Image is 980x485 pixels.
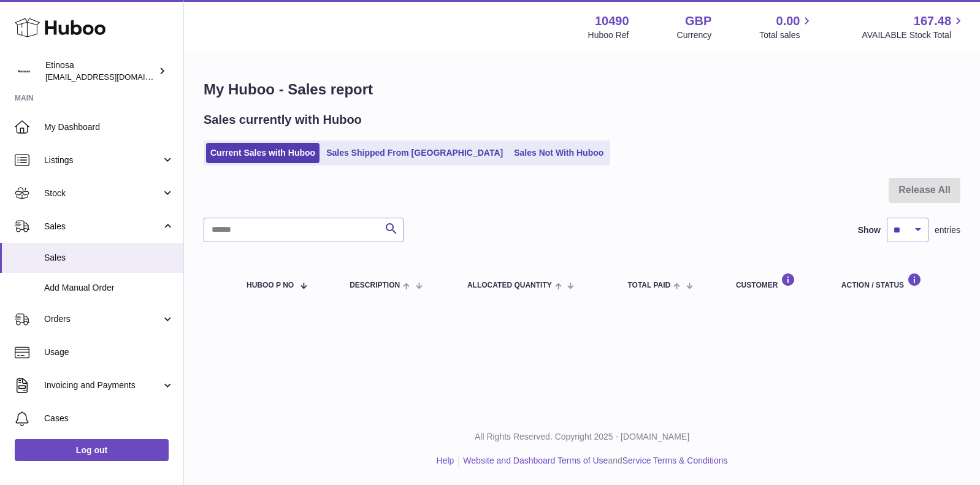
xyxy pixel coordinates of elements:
[44,155,161,166] span: Listings
[914,13,951,29] span: 167.48
[862,29,965,41] span: AVAILABLE Stock Total
[44,346,174,358] span: Usage
[194,431,970,443] p: All Rights Reserved. Copyright 2025 - [DOMAIN_NAME]
[776,13,800,29] span: 0.00
[622,456,728,465] a: Service Terms & Conditions
[44,252,174,264] span: Sales
[595,13,629,29] strong: 10490
[44,121,174,133] span: My Dashboard
[935,224,960,236] span: entries
[459,455,727,467] li: and
[44,282,174,294] span: Add Manual Order
[45,59,156,83] div: Etinosa
[44,221,161,232] span: Sales
[350,281,400,289] span: Description
[685,13,711,29] strong: GBP
[44,380,161,391] span: Invoicing and Payments
[247,281,294,289] span: Huboo P no
[677,29,712,41] div: Currency
[463,456,608,465] a: Website and Dashboard Terms of Use
[437,456,454,465] a: Help
[204,80,960,99] h1: My Huboo - Sales report
[862,13,965,41] a: 167.48 AVAILABLE Stock Total
[44,188,161,199] span: Stock
[15,62,33,80] img: Wolphuk@gmail.com
[627,281,670,289] span: Total paid
[588,29,629,41] div: Huboo Ref
[841,273,948,289] div: Action / Status
[467,281,552,289] span: ALLOCATED Quantity
[510,143,608,163] a: Sales Not With Huboo
[204,112,362,128] h2: Sales currently with Huboo
[206,143,320,163] a: Current Sales with Huboo
[322,143,507,163] a: Sales Shipped From [GEOGRAPHIC_DATA]
[736,273,817,289] div: Customer
[759,13,814,41] a: 0.00 Total sales
[759,29,814,41] span: Total sales
[15,439,169,461] a: Log out
[45,72,180,82] span: [EMAIL_ADDRESS][DOMAIN_NAME]
[44,413,174,424] span: Cases
[858,224,881,236] label: Show
[44,313,161,325] span: Orders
